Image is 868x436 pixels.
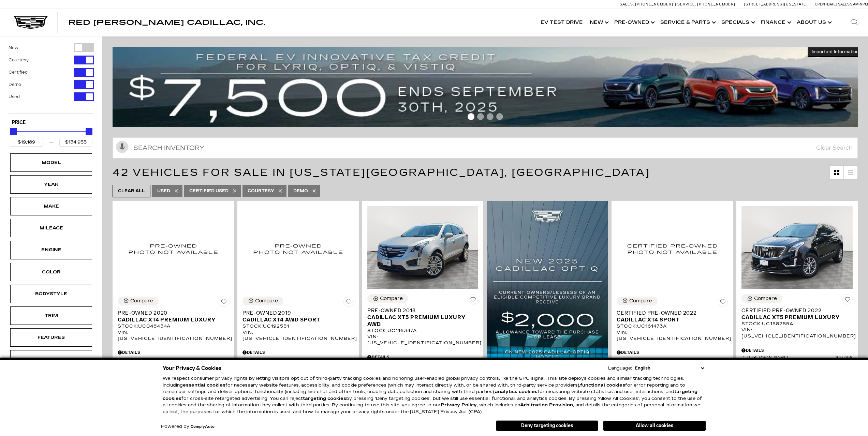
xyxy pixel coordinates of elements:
span: Red [PERSON_NAME] [741,355,836,360]
span: Go to slide 2 [477,113,484,120]
label: Courtesy [9,57,29,63]
strong: functional cookies [580,382,625,388]
div: VIN: [US_VEHICLE_IDENTIFICATION_NUMBER] [242,329,354,342]
span: Pre-Owned 2018 [367,307,473,314]
h5: Price [12,120,90,126]
div: Pricing Details - Pre-Owned 2018 Cadillac XT5 Premium Luxury AWD [367,354,479,360]
div: Compare [629,298,652,304]
div: MileageMileage [10,219,92,237]
div: Stock : UC116347A [367,328,479,334]
div: BodystyleBodystyle [10,285,92,303]
span: 42 Vehicles for Sale in [US_STATE][GEOGRAPHIC_DATA], [GEOGRAPHIC_DATA] [113,166,650,179]
span: $37,689 [836,355,853,360]
div: Language: [608,366,632,371]
span: Certified Pre-Owned 2022 [617,310,723,316]
a: Red [PERSON_NAME] Cadillac, Inc. [68,19,265,26]
div: FueltypeFueltype [10,350,92,369]
div: VIN: [US_VEHICLE_IDENTIFICATION_NUMBER] [118,329,229,342]
p: We respect consumer privacy rights by letting visitors opt out of third-party tracking cookies an... [163,375,706,415]
input: Search Inventory [113,137,858,159]
div: Make [34,202,68,210]
button: Save Vehicle [219,297,229,310]
select: Language Select [633,365,706,372]
a: [STREET_ADDRESS][US_STATE] [744,2,808,6]
div: Bodystyle [34,290,68,298]
span: Cadillac XT5 Premium Luxury [741,314,848,321]
button: Compare Vehicle [367,294,408,303]
div: Pricing Details - Pre-Owned 2019 Cadillac XT4 AWD Sport [242,349,354,356]
div: Color [34,268,68,276]
button: Compare Vehicle [118,297,159,305]
img: 2022 Cadillac XT5 Premium Luxury [741,206,853,289]
img: 2022 Cadillac XT4 Sport [617,206,728,291]
img: Cadillac Dark Logo with Cadillac White Text [14,16,48,29]
span: Cadillac XT4 AWD Sport [242,316,349,323]
div: FeaturesFeatures [10,328,92,347]
div: Stock : UC158255A [741,321,853,327]
span: Your Privacy & Cookies [163,363,222,373]
button: Save Vehicle [842,294,853,307]
div: TrimTrim [10,306,92,325]
button: Save Vehicle [343,297,354,310]
a: Pre-Owned [611,9,657,36]
a: About Us [793,9,834,36]
div: Engine [34,246,68,254]
button: Save Vehicle [718,297,728,310]
div: Model [34,159,68,166]
div: Compare [255,298,278,304]
span: Pre-Owned 2019 [242,310,349,316]
div: YearYear [10,175,92,194]
div: Fueltype [34,356,68,363]
img: 2019 Cadillac XT4 AWD Sport [242,206,354,291]
div: ModelModel [10,153,92,172]
svg: Click to toggle on voice search [116,141,128,153]
a: Specials [718,9,757,36]
span: Go to slide 3 [487,113,494,120]
div: Pricing Details - Certified Pre-Owned 2022 Cadillac XT4 Sport [617,349,728,356]
span: Red [PERSON_NAME] Cadillac, Inc. [68,18,265,27]
a: Finance [757,9,793,36]
a: Service & Parts [657,9,718,36]
span: Demo [293,187,308,195]
input: Maximum [59,138,92,147]
div: ColorColor [10,263,92,281]
span: Clear All [118,187,145,195]
div: MakeMake [10,197,92,215]
a: Sales: [PHONE_NUMBER] [620,2,675,6]
span: Go to slide 4 [496,113,503,120]
strong: essential cookies [183,382,225,388]
span: [PHONE_NUMBER] [635,2,673,6]
div: Year [34,181,68,188]
div: Maximum Price [86,128,92,135]
div: Mileage [34,224,68,232]
a: Pre-Owned 2018Cadillac XT5 Premium Luxury AWD [367,307,479,328]
a: Pre-Owned 2020Cadillac XT4 Premium Luxury [118,310,229,323]
strong: Arbitration Provision [520,402,573,408]
div: VIN: [US_VEHICLE_IDENTIFICATION_NUMBER] [617,329,728,342]
span: Sales: [620,2,634,6]
div: Minimum Price [10,128,17,135]
strong: targeting cookies [303,396,346,401]
span: Open [DATE] [815,2,837,6]
div: Compare [130,298,153,304]
span: Go to slide 1 [468,113,474,120]
img: 2020 Cadillac XT4 Premium Luxury [118,206,229,291]
label: Used [9,93,20,100]
button: Important Information [808,47,863,57]
div: Compare [754,296,777,302]
a: Certified Pre-Owned 2022Cadillac XT4 Sport [617,310,728,323]
a: EV Test Drive [537,9,586,36]
strong: analytics cookies [495,389,538,394]
span: Important Information [812,49,859,55]
a: Certified Pre-Owned 2022Cadillac XT5 Premium Luxury [741,307,853,321]
a: Red [PERSON_NAME] $37,689 [741,355,853,360]
span: Cadillac XT4 Sport [617,316,723,323]
span: Courtesy [248,187,274,195]
span: Pre-Owned 2020 [118,310,224,316]
button: Compare Vehicle [242,297,283,305]
input: Minimum [10,138,43,147]
a: New [586,9,611,36]
div: Filter by Vehicle Type [9,43,94,113]
div: Features [34,334,68,341]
